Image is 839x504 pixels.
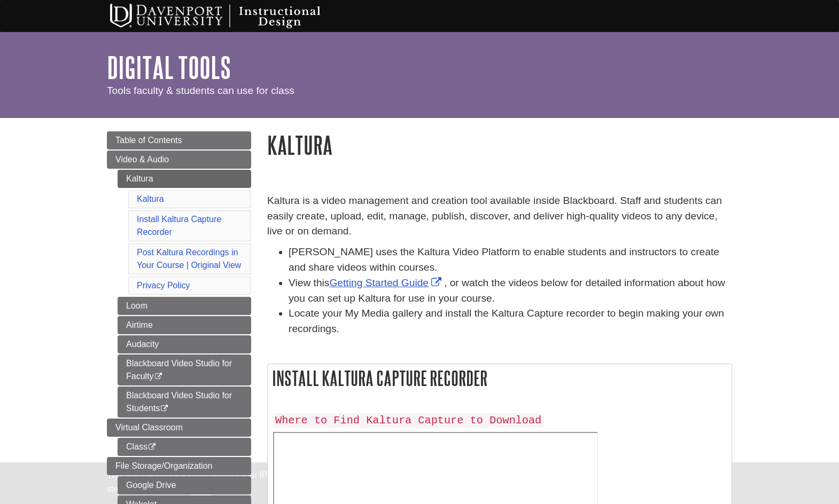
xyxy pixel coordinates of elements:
li: [PERSON_NAME] uses the Kaltura Video Platform to enable students and instructors to create and sh... [289,245,732,275]
code: Where to Find Kaltura Capture to Download [273,413,543,428]
a: Blackboard Video Studio for Students [118,387,251,418]
span: Table of Contents [115,136,182,145]
span: Video & Audio [115,155,169,164]
a: Video & Audio [107,151,251,169]
li: Locate your My Media gallery and install the Kaltura Capture recorder to begin making your own re... [289,306,732,337]
a: Privacy Policy [137,281,190,290]
a: Audacity [118,335,251,353]
a: Kaltura [137,194,164,203]
img: Davenport University Instructional Design [102,3,358,29]
span: Tools faculty & students can use for class [107,85,294,96]
a: Link opens in new window [329,277,444,288]
a: Google Drive [118,476,251,494]
a: Class [118,438,251,456]
a: Loom [118,297,251,315]
h1: Kaltura [267,131,732,159]
span: File Storage/Organization [115,461,212,470]
a: File Storage/Organization [107,457,251,475]
a: Post Kaltura Recordings in Your Course | Original View [137,248,241,270]
i: This link opens in a new window [160,405,169,412]
span: Virtual Classroom [115,423,183,432]
a: Digital Tools [107,51,231,84]
a: Virtual Classroom [107,419,251,437]
i: This link opens in a new window [154,373,163,380]
p: Kaltura is a video management and creation tool available inside Blackboard. Staff and students c... [267,193,732,239]
a: Blackboard Video Studio for Faculty [118,355,251,385]
h2: Install Kaltura Capture Recorder [268,364,732,392]
a: Kaltura [118,170,251,188]
a: Table of Contents [107,131,251,149]
li: View this , or watch the videos below for detailed information about how you can set up Kaltura f... [289,275,732,306]
a: Airtime [118,316,251,334]
a: Install Kaltura Capture Recorder [137,215,221,237]
i: This link opens in a new window [147,444,157,451]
